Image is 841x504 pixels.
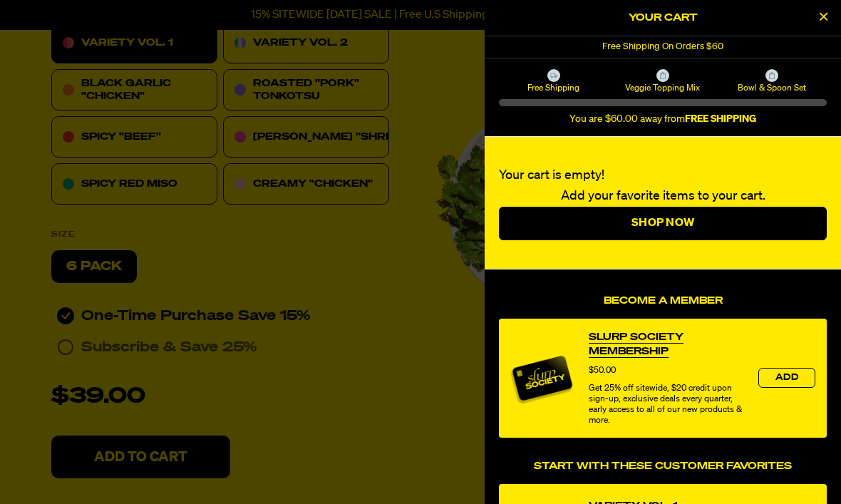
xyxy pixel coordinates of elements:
[485,36,841,58] div: 1 of 1
[499,186,827,207] p: Add your favorite items to your cart.
[589,384,744,426] div: Get 25% off sitewide, $20 credit upon sign-up, exclusive deals every quarter, early access to all...
[589,366,616,375] span: $50.00
[685,114,756,124] b: FREE SHIPPING
[510,346,574,411] img: Membership image
[499,461,827,473] h4: Start With These Customer Favorites
[499,113,827,125] div: You are $60.00 away from
[758,368,815,388] button: Add the product, Slurp Society Membership to Cart
[499,319,827,438] div: product
[485,137,841,269] div: Your cart is empty!
[812,7,834,29] button: Close Cart
[720,82,825,93] span: Bowl & Spoon Set
[499,295,827,307] h4: Become a Member
[589,330,744,359] a: View Slurp Society Membership
[610,82,715,93] span: Veggie Topping Mix
[499,207,827,241] a: Shop Now
[501,82,606,93] span: Free Shipping
[7,438,154,497] iframe: Marketing Popup
[499,7,827,29] h2: Your Cart
[775,374,798,382] span: Add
